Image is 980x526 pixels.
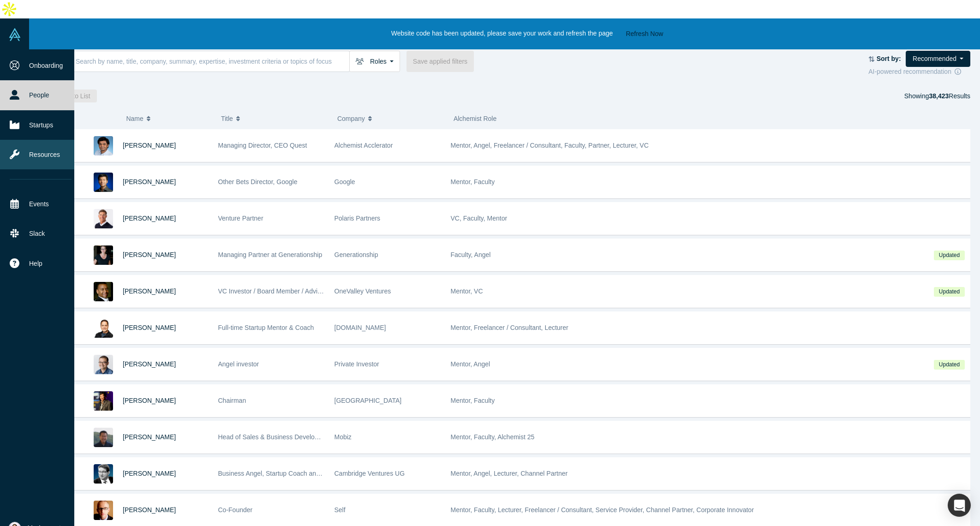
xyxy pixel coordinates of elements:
[335,360,379,368] span: Private Investor
[123,287,176,295] a: [PERSON_NAME]
[451,215,508,222] span: VC, Faculty, Mentor
[126,109,211,128] button: Name
[94,209,113,228] img: Gary Swart's Profile Image
[94,501,113,520] img: Robert Winder's Profile Image
[221,109,233,128] span: Title
[451,433,535,441] span: Mentor, Faculty, Alchemist 25
[94,282,113,301] img: Juan Scarlett's Profile Image
[451,506,754,514] span: Mentor, Faculty, Lecturer, Freelancer / Consultant, Service Provider, Channel Partner, Corporate ...
[94,318,113,338] img: Samir Ghosh's Profile Image
[929,92,949,100] strong: 38,423
[906,51,970,67] button: Recommended
[123,433,176,441] a: [PERSON_NAME]
[337,109,444,128] button: Company
[335,142,393,149] span: Alchemist Acclerator
[335,470,405,477] span: Cambridge Ventures UG
[218,251,323,258] span: Managing Partner at Generationship
[451,178,495,185] span: Mentor, Faculty
[451,142,649,149] span: Mentor, Angel, Freelancer / Consultant, Faculty, Partner, Lecturer, VC
[868,67,970,77] div: AI-powered recommendation
[123,215,176,222] a: [PERSON_NAME]
[335,178,355,185] span: Google
[904,90,970,102] div: Showing
[123,360,176,368] a: [PERSON_NAME]
[54,90,97,102] button: Add to List
[94,464,113,484] img: Martin Giese's Profile Image
[94,173,113,192] img: Steven Kan's Profile Image
[94,391,113,411] img: Timothy Chou's Profile Image
[934,360,964,370] span: Updated
[406,51,474,72] button: Save applied filters
[218,142,307,149] span: Managing Director, CEO Quest
[335,324,386,331] span: [DOMAIN_NAME]
[451,324,568,331] span: Mentor, Freelancer / Consultant, Lecturer
[218,324,314,331] span: Full-time Startup Mentor & Coach
[218,360,259,368] span: Angel investor
[335,433,352,441] span: Mobiz
[94,136,113,155] img: Gnani Palanikumar's Profile Image
[451,251,491,258] span: Faculty, Angel
[123,470,176,477] a: [PERSON_NAME]
[123,178,176,185] a: [PERSON_NAME]
[94,428,113,447] img: Michael Chang's Profile Image
[8,28,21,41] img: Alchemist Vault Logo
[218,397,246,404] span: Chairman
[123,397,176,404] a: [PERSON_NAME]
[75,50,349,72] input: Search by name, title, company, summary, expertise, investment criteria or topics of focus
[934,287,964,297] span: Updated
[94,355,113,374] img: Danny Chee's Profile Image
[335,215,381,222] span: Polaris Partners
[218,433,358,441] span: Head of Sales & Business Development (interim)
[929,92,970,100] span: Results
[622,28,666,40] button: Refresh Now
[221,109,328,128] button: Title
[123,142,176,149] a: [PERSON_NAME]
[335,397,402,404] span: [GEOGRAPHIC_DATA]
[451,397,495,404] span: Mentor, Faculty
[218,178,298,185] span: Other Bets Director, Google
[349,51,400,72] button: Roles
[123,324,176,331] a: [PERSON_NAME]
[454,115,496,122] span: Alchemist Role
[451,470,568,477] span: Mentor, Angel, Lecturer, Channel Partner
[94,245,113,265] img: Rachel Chalmers's Profile Image
[337,109,365,128] span: Company
[218,470,375,477] span: Business Angel, Startup Coach and best-selling author
[877,55,901,62] strong: Sort by:
[451,287,483,295] span: Mentor, VC
[335,506,346,514] span: Self
[29,259,42,269] span: Help
[335,287,391,295] span: OneValley Ventures
[218,215,263,222] span: Venture Partner
[123,251,176,258] a: [PERSON_NAME]
[934,251,964,260] span: Updated
[218,287,327,295] span: VC Investor / Board Member / Advisor
[451,360,490,368] span: Mentor, Angel
[335,251,378,258] span: Generationship
[126,109,143,128] span: Name
[123,506,176,514] a: [PERSON_NAME]
[218,506,253,514] span: Co-Founder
